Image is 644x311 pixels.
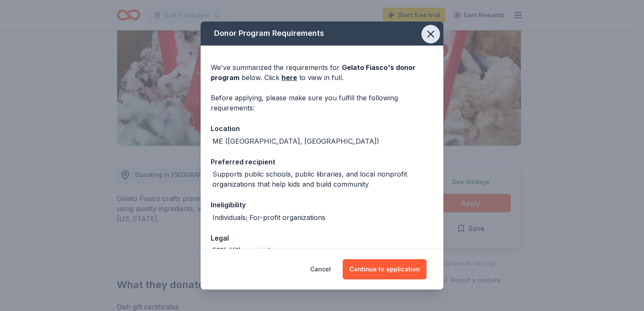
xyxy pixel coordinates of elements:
[201,21,443,46] div: Donor Program Requirements
[212,169,433,189] div: Supports public schools, public libraries, and local nonprofit organizations that help kids and b...
[310,259,331,279] button: Cancel
[211,199,433,210] div: Ineligibility
[212,212,325,223] div: Individuals; For-profit organizations
[211,123,433,134] div: Location
[212,245,270,255] div: 501(c)(3) required
[211,93,433,113] div: Before applying, please make sure you fulfill the following requirements:
[211,156,433,167] div: Preferred recipient
[211,62,433,83] div: We've summarized the requirements for below. Click to view in full.
[282,72,297,83] a: here
[211,233,433,244] div: Legal
[212,136,379,146] div: ME ([GEOGRAPHIC_DATA], [GEOGRAPHIC_DATA])
[343,259,427,279] button: Continue to application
